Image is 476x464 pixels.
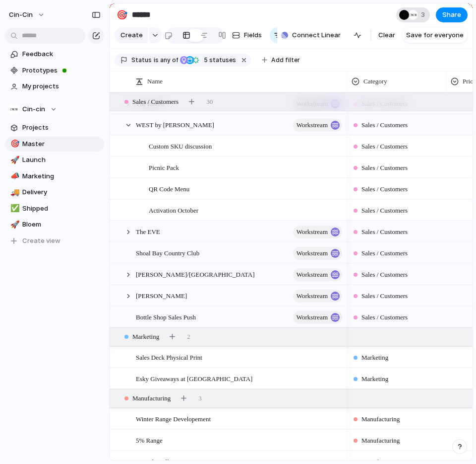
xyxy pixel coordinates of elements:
span: Marketing [361,353,388,363]
div: 📣Marketing [5,169,104,184]
button: Add filter [256,53,306,67]
span: Bottle Shop Sales Push [136,311,196,322]
span: Feedback [22,49,101,59]
span: 3 [421,10,428,20]
span: workstream [297,289,328,303]
span: Esky Giveaways at [GEOGRAPHIC_DATA] [136,373,252,384]
span: Delivery [22,187,101,197]
span: Marketing [361,374,388,384]
span: Sales / Customers [361,142,408,152]
span: Sales / Customers [361,270,408,280]
span: [PERSON_NAME]/[GEOGRAPHIC_DATA] [136,268,254,280]
div: 🚀Bloem [5,217,104,232]
span: Manufacturing [361,414,400,424]
div: 📣 [10,170,17,182]
span: Category [363,77,387,86]
button: Filter [270,27,305,43]
span: Sales / Customers [361,206,408,216]
span: workstream [297,268,328,282]
span: Share [442,10,461,20]
span: [PERSON_NAME] [136,290,187,301]
span: workstream [297,310,328,324]
span: 30 [206,97,213,107]
span: WEST by [PERSON_NAME] [136,119,214,130]
button: 🎯 [9,139,19,149]
span: Winter Range Developement [136,413,211,424]
span: cin-cin [9,10,33,20]
span: Status [131,56,152,65]
button: 5 statuses [179,55,238,66]
a: Projects [5,120,104,135]
span: Shipped [22,204,101,214]
span: Projects [22,123,101,133]
button: Create [115,27,148,43]
div: 🎯 [117,8,127,21]
span: Picnic Pack [149,161,179,173]
div: 🚚Delivery [5,185,104,200]
button: 🚀 [9,155,19,165]
span: Manufacturing [361,436,400,446]
button: workstream [293,119,342,132]
button: Share [436,7,468,22]
span: statuses [201,56,236,65]
span: The EVE [136,226,160,237]
span: Sales / Customers [132,97,178,107]
span: Name [147,77,163,86]
button: Create view [5,233,104,248]
span: Fields [244,30,262,40]
span: Add filter [271,56,300,65]
span: Connect Linear [292,30,341,40]
button: workstream [293,247,342,260]
span: Create view [22,236,60,246]
span: 5 [201,56,209,64]
span: is [154,56,159,65]
button: Save for everyone [402,27,468,43]
span: Custom SKU discussion [149,140,212,152]
div: ✅ [10,203,17,214]
button: Clear [374,27,399,43]
div: 🚀 [10,155,17,166]
a: Prototypes [5,63,104,78]
div: 🎯 [10,138,17,150]
span: Launch [22,155,101,165]
a: Feedback [5,47,104,62]
span: any of [159,56,178,65]
span: Shoal Bay Country Club [136,247,199,258]
button: workstream [293,226,342,238]
span: Clear [378,30,395,40]
a: ✅Shipped [5,201,104,216]
a: 🚀Launch [5,153,104,167]
span: 2 [187,332,190,342]
button: 📣 [9,171,19,181]
button: 🚀 [9,220,19,230]
span: Save for everyone [406,30,464,40]
span: Bloem [22,220,101,230]
span: Sales / Customers [361,184,408,194]
button: Connect Linear [277,28,345,43]
span: Sales / Customers [361,312,408,322]
span: Master [22,139,101,149]
button: workstream [293,268,342,281]
button: isany of [152,55,180,66]
span: Prototypes [22,66,101,76]
span: Sales / Customers [361,227,408,237]
div: 🚚 [10,187,17,198]
button: cin-cin [4,7,50,23]
button: Fields [228,27,266,43]
button: ✅ [9,204,19,214]
span: Sales / Customers [361,163,408,173]
span: Cin-cin [22,104,45,114]
span: Sales / Customers [361,291,408,301]
span: Create [120,30,143,40]
a: My projects [5,79,104,94]
span: Sales / Customers [361,120,408,130]
button: workstream [293,290,342,303]
span: 5% Range [136,434,163,446]
button: workstream [293,311,342,324]
span: 3 [198,393,202,403]
button: 🚚 [9,187,19,197]
button: 🎯 [114,7,130,23]
span: workstream [297,118,328,132]
span: workstream [297,246,328,260]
